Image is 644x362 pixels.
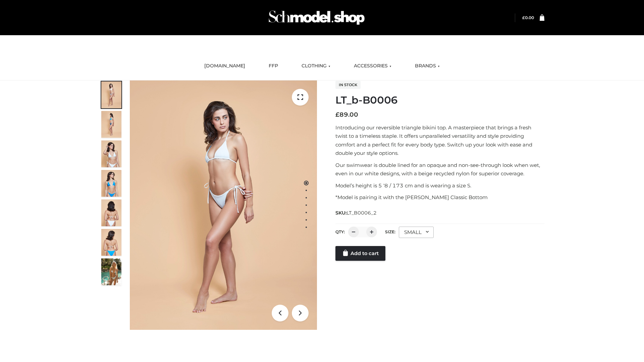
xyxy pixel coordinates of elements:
[101,258,121,285] img: Arieltop_CloudNine_AzureSky2.jpg
[101,229,121,256] img: ArielClassicBikiniTop_CloudNine_AzureSky_OW114ECO_8-scaled.jpg
[335,161,544,178] p: Our swimwear is double lined for an opaque and non-see-through look when wet, even in our white d...
[297,59,335,73] a: CLOTHING
[335,193,544,202] p: *Model is pairing it with the [PERSON_NAME] Classic Bottom
[522,15,525,20] span: £
[335,123,544,158] p: Introducing our reversible triangle bikini top. A masterpiece that brings a fresh twist to a time...
[335,229,345,234] label: QTY:
[264,59,283,73] a: FFP
[101,140,121,167] img: ArielClassicBikiniTop_CloudNine_AzureSky_OW114ECO_3-scaled.jpg
[335,111,358,118] bdi: 89.00
[130,80,317,330] img: LT_b-B0006
[199,59,250,73] a: [DOMAIN_NAME]
[522,15,534,20] bdi: 0.00
[399,227,434,238] div: SMALL
[335,181,544,190] p: Model’s height is 5 ‘8 / 173 cm and is wearing a size S.
[101,199,121,226] img: ArielClassicBikiniTop_CloudNine_AzureSky_OW114ECO_7-scaled.jpg
[101,81,121,108] img: ArielClassicBikiniTop_CloudNine_AzureSky_OW114ECO_1-scaled.jpg
[335,81,361,89] span: In stock
[335,94,544,106] h1: LT_b-B0006
[101,111,121,138] img: ArielClassicBikiniTop_CloudNine_AzureSky_OW114ECO_2-scaled.jpg
[335,111,339,118] span: £
[266,4,367,31] img: Schmodel Admin 964
[101,170,121,197] img: ArielClassicBikiniTop_CloudNine_AzureSky_OW114ECO_4-scaled.jpg
[349,59,396,73] a: ACCESSORIES
[522,15,534,20] a: £0.00
[335,246,385,261] a: Add to cart
[346,210,377,216] span: LT_B0006_2
[410,59,445,73] a: BRANDS
[335,209,377,217] span: SKU:
[385,229,395,234] label: Size:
